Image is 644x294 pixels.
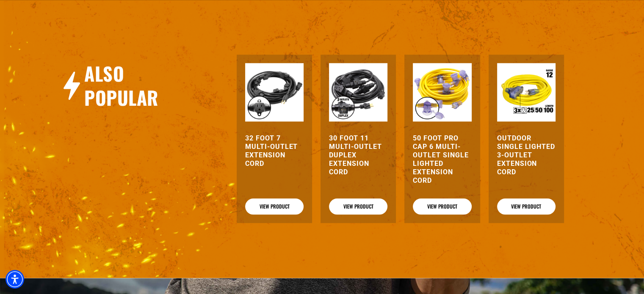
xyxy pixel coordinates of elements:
[6,270,24,289] div: Accessibility Menu
[413,198,471,214] a: View Product
[413,63,471,121] img: yellow
[84,61,197,110] h2: Also Popular
[245,134,304,168] a: 32 Foot 7 Multi-Outlet Extension Cord
[413,134,471,185] a: 50 Foot Pro Cap 6 Multi-Outlet Single Lighted Extension Cord
[245,63,304,121] img: black
[329,134,387,176] a: 30 Foot 11 Multi-Outlet Duplex Extension Cord
[329,198,387,214] a: View Product
[497,63,556,121] img: Outdoor Single Lighted 3-Outlet Extension Cord
[497,198,556,214] a: View Product
[329,63,387,121] img: black
[497,134,556,176] a: Outdoor Single Lighted 3-Outlet Extension Cord
[245,198,304,214] a: View Product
